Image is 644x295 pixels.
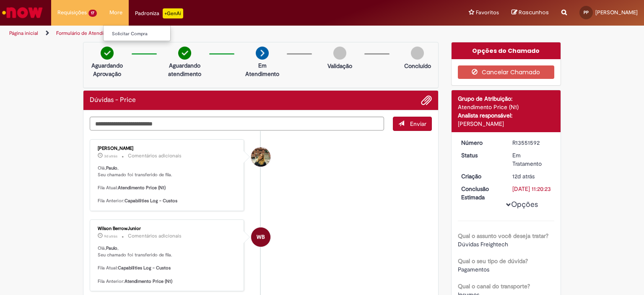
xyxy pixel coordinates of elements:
[251,227,270,247] div: Wilson BerrowJunior
[104,234,117,239] span: 9d atrás
[106,245,117,251] b: Paulo
[104,234,117,239] time: 23/09/2025 10:49:23
[512,172,551,180] div: 19/09/2025 16:20:19
[476,8,499,17] span: Favoritos
[458,94,555,103] div: Grupo de Atribuição:
[90,97,136,104] h2: Dúvidas - Price Histórico de tíquete
[458,65,555,79] button: Cancelar Chamado
[178,47,191,60] img: check-circle-green.png
[87,61,127,78] p: Aguardando Aprovação
[98,146,237,151] div: [PERSON_NAME]
[458,240,508,248] span: Dúvidas Freightech
[109,8,122,17] span: More
[458,103,555,111] div: Atendimento Price (N1)
[163,8,183,18] p: +GenAi
[458,282,530,290] b: Qual o canal do transporte?
[512,172,535,180] time: 19/09/2025 16:20:19
[90,117,384,131] textarea: Digite sua mensagem aqui...
[512,185,551,193] div: [DATE] 11:20:23
[327,62,352,70] p: Validação
[421,95,432,106] button: Adicionar anexos
[458,257,528,265] b: Qual o seu tipo de dúvida?
[512,9,549,17] a: Rascunhos
[595,9,638,16] span: [PERSON_NAME]
[512,172,535,180] span: 12d atrás
[458,120,555,128] div: [PERSON_NAME]
[57,8,87,17] span: Requisições
[393,117,432,131] button: Enviar
[458,111,555,120] div: Analista responsável:
[512,151,551,168] div: Em Tratamento
[128,152,182,159] small: Comentários adicionais
[455,151,506,159] dt: Status
[164,61,205,78] p: Aguardando atendimento
[135,8,183,18] div: Padroniza
[452,42,561,59] div: Opções do Chamado
[455,185,506,201] dt: Conclusão Estimada
[128,232,182,240] small: Comentários adicionais
[104,29,196,39] a: Solicitar Compra
[103,25,171,41] ul: More
[242,61,283,78] p: Em Atendimento
[458,232,548,240] b: Qual o assunto você deseja tratar?
[98,165,237,204] p: Olá, , Seu chamado foi transferido de fila. Fila Atual: Fila Anterior:
[410,120,426,128] span: Enviar
[455,172,506,180] dt: Criação
[56,30,118,37] a: Formulário de Atendimento
[125,278,172,285] b: Atendimento Price (N1)
[257,227,265,247] span: WB
[256,47,269,60] img: arrow-next.png
[9,30,38,37] a: Página inicial
[411,47,424,60] img: img-circle-grey.png
[98,226,237,231] div: Wilson BerrowJunior
[125,198,177,204] b: Capabilities Log - Custos
[88,10,97,17] span: 17
[118,265,171,271] b: Capabilities Log - Custos
[106,165,117,171] b: Paulo
[512,138,551,147] div: R13551592
[6,26,423,41] ul: Trilhas de página
[104,154,117,159] time: 29/09/2025 09:38:17
[333,47,346,60] img: img-circle-grey.png
[104,154,117,159] span: 3d atrás
[584,10,589,15] span: PP
[1,4,44,21] img: ServiceNow
[98,245,237,285] p: Olá, , Seu chamado foi transferido de fila. Fila Atual: Fila Anterior:
[251,147,270,167] div: Sarah Pigosso Nogueira Masselani
[519,8,549,16] span: Rascunhos
[455,138,506,147] dt: Número
[101,47,114,60] img: check-circle-green.png
[118,185,166,191] b: Atendimento Price (N1)
[458,266,489,273] span: Pagamentos
[404,62,431,70] p: Concluído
